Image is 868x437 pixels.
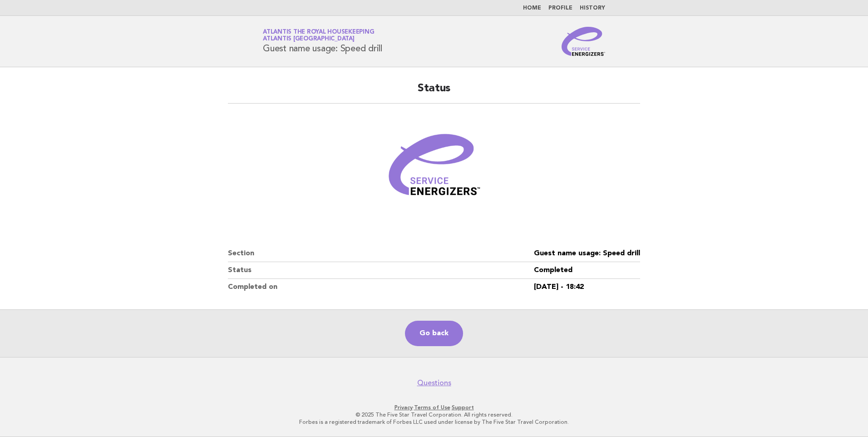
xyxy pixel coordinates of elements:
dt: Status [228,262,534,279]
h2: Status [228,81,640,104]
dd: [DATE] - 18:42 [534,279,640,295]
a: Go back [405,321,463,346]
dd: Guest name usage: Speed drill [534,245,640,262]
h1: Guest name usage: Speed drill [263,30,382,53]
a: Home [523,5,541,11]
a: Terms of Use [414,404,450,411]
a: Support [452,404,474,411]
img: Verified [380,114,488,223]
a: Questions [417,378,451,387]
a: Atlantis the Royal HousekeepingAtlantis [GEOGRAPHIC_DATA] [263,29,374,42]
p: Forbes is a registered trademark of Forbes LLC used under license by The Five Star Travel Corpora... [156,418,712,426]
dt: Completed on [228,279,534,295]
p: · · [156,404,712,411]
dt: Section [228,245,534,262]
a: Profile [548,5,572,11]
a: History [580,5,605,11]
dd: Completed [534,262,640,279]
p: © 2025 The Five Star Travel Corporation. All rights reserved. [156,411,712,418]
span: Atlantis [GEOGRAPHIC_DATA] [263,36,355,42]
img: Service Energizers [562,27,605,56]
a: Privacy [395,404,413,411]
